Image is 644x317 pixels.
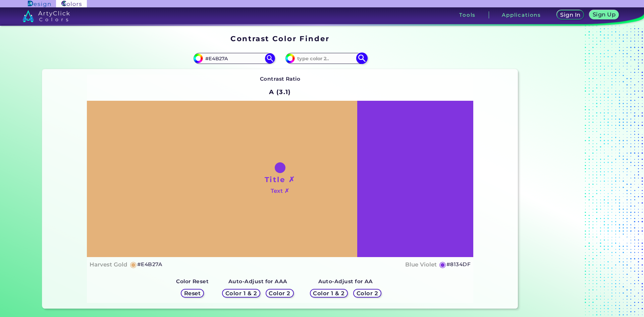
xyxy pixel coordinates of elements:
h4: Harvest Gold [90,260,127,269]
h2: A (3.1) [266,85,294,99]
h1: Contrast Color Finder [230,33,329,44]
h3: Applications [502,12,541,17]
h4: Blue Violet [405,260,437,269]
strong: Color Reset [176,278,209,285]
img: icon search [356,53,368,64]
h5: Color 2 [358,291,377,296]
img: ArtyClick Design logo [28,1,50,7]
h5: Reset [185,291,200,296]
h5: #E4B27A [137,260,162,269]
h5: Color 1 & 2 [227,291,256,296]
h5: Color 2 [270,291,289,296]
strong: Auto-Adjust for AA [318,278,373,285]
strong: Auto-Adjust for AAA [228,278,287,285]
h3: Tools [459,12,476,17]
img: icon search [265,53,275,63]
strong: Contrast Ratio [260,76,301,82]
a: Sign Up [591,11,618,19]
h5: ◉ [439,260,446,268]
input: type color 1.. [203,54,265,63]
a: Sign In [558,11,583,19]
h1: Title ✗ [265,174,296,184]
h4: Text ✗ [271,186,289,196]
h5: #8134DF [446,260,471,269]
h5: ◉ [130,260,137,268]
input: type color 2.. [295,54,357,63]
h5: Sign In [561,12,579,17]
h5: Sign Up [594,12,614,17]
img: logo_artyclick_colors_white.svg [22,10,70,22]
h5: Color 1 & 2 [315,291,343,296]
